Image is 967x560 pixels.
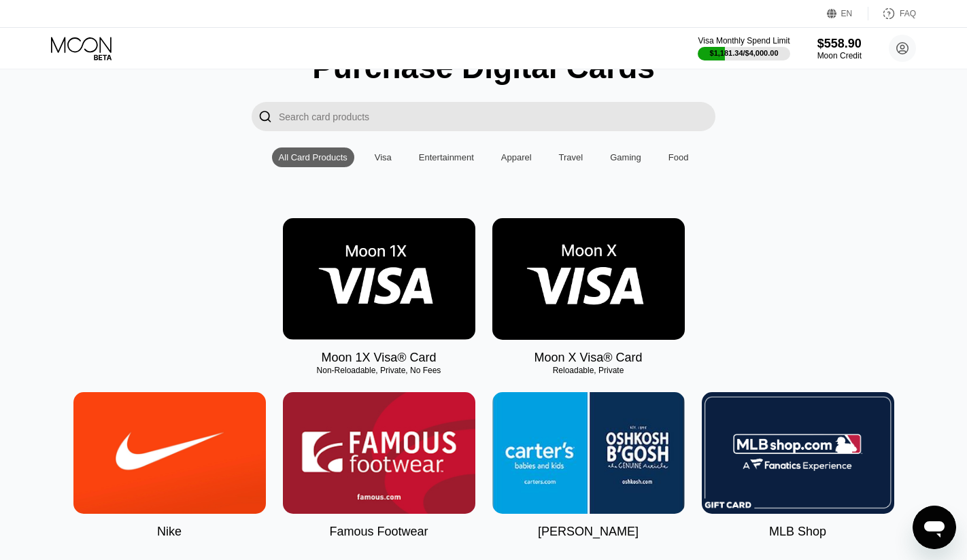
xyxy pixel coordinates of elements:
input: Search card products [279,102,715,131]
div: Gaming [610,152,641,162]
div: Visa [375,152,392,162]
div: [PERSON_NAME] [538,525,639,539]
div: $558.90Moon Credit [817,37,862,60]
div: Entertainment [419,152,474,162]
div: Moon Credit [817,51,862,60]
div: Reloadable, Private [492,366,685,375]
iframe: Кнопка запуска окна обмена сообщениями [913,506,956,549]
div: Moon 1X Visa® Card [321,351,436,365]
div: $1,181.34 / $4,000.00 [710,49,779,57]
div: All Card Products [279,152,347,162]
div: Moon X Visa® Card [534,351,642,365]
div: FAQ [868,7,916,20]
div: EN [841,9,853,18]
div:  [252,102,279,131]
div: Non-Reloadable, Private, No Fees [283,366,475,375]
div: EN [827,7,868,20]
div: MLB Shop [769,525,826,539]
div: Apparel [501,152,532,162]
div: Food [662,147,696,167]
div: $558.90 [817,37,862,51]
div: Food [668,152,689,162]
div: Travel [559,152,583,162]
div: FAQ [900,9,916,18]
div: Entertainment [412,147,481,167]
div: Apparel [494,147,539,167]
div:  [258,109,272,124]
div: Visa Monthly Spend Limit$1,181.34/$4,000.00 [698,36,790,60]
div: Visa Monthly Spend Limit [698,36,790,46]
div: Gaming [603,147,648,167]
div: Travel [552,147,590,167]
div: All Card Products [272,147,354,167]
div: Visa [368,147,398,167]
div: Nike [157,525,182,539]
div: Famous Footwear [329,525,428,539]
